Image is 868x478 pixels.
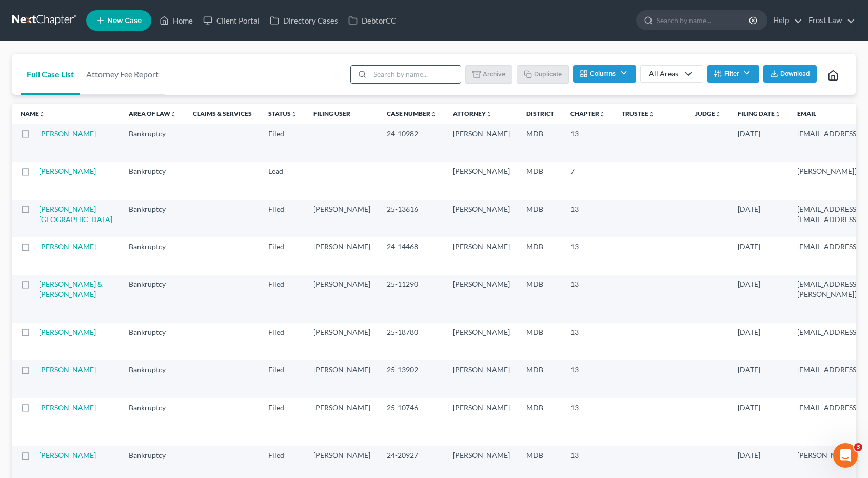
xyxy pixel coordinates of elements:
td: 25-13616 [379,200,445,237]
button: Columns [573,65,636,83]
td: Bankruptcy [121,237,185,274]
a: Attorneyunfold_more [453,110,492,117]
th: Claims & Services [185,104,260,124]
a: [PERSON_NAME] [39,167,96,175]
td: MDB [518,237,562,274]
td: 7 [562,162,614,199]
td: [DATE] [729,124,789,162]
a: Area of Lawunfold_more [129,110,176,117]
a: Home [154,11,198,30]
td: 25-11290 [379,275,445,323]
td: [PERSON_NAME] [305,398,379,446]
span: Download [780,70,810,78]
td: [DATE] [729,200,789,237]
i: unfold_more [430,111,437,117]
td: 24-14468 [379,237,445,274]
i: unfold_more [170,111,176,117]
td: [DATE] [729,360,789,397]
td: Bankruptcy [121,323,185,360]
a: Attorney Fee Report [80,54,165,95]
a: [PERSON_NAME][GEOGRAPHIC_DATA] [39,205,112,224]
td: Bankruptcy [121,398,185,446]
td: [DATE] [729,275,789,323]
td: Filed [260,124,305,162]
button: Download [763,65,817,83]
th: District [518,104,562,124]
td: [PERSON_NAME] [305,275,379,323]
a: [PERSON_NAME] [39,451,96,460]
td: 13 [562,323,614,360]
td: [PERSON_NAME] [445,323,518,360]
th: Filing User [305,104,379,124]
td: [PERSON_NAME] [445,200,518,237]
span: New Case [107,17,142,25]
td: [PERSON_NAME] [305,237,379,274]
td: [PERSON_NAME] [445,237,518,274]
a: [PERSON_NAME] [39,129,96,138]
td: Filed [260,275,305,323]
a: Chapterunfold_more [570,110,605,117]
a: Statusunfold_more [268,110,297,117]
i: unfold_more [775,111,781,117]
td: [PERSON_NAME] [305,323,379,360]
a: Judgeunfold_more [695,110,721,117]
i: unfold_more [39,111,45,117]
td: 13 [562,275,614,323]
td: [PERSON_NAME] [445,162,518,199]
td: 13 [562,398,614,446]
td: 24-10982 [379,124,445,162]
td: 25-10746 [379,398,445,446]
td: MDB [518,124,562,162]
a: Trusteeunfold_more [622,110,655,117]
a: Full Case List [21,54,80,95]
td: Filed [260,323,305,360]
input: Search by name... [657,11,751,30]
td: 13 [562,360,614,397]
td: 25-18780 [379,323,445,360]
td: Bankruptcy [121,200,185,237]
td: [PERSON_NAME] [445,275,518,323]
a: Nameunfold_more [21,110,45,117]
td: [PERSON_NAME] [445,398,518,446]
i: unfold_more [648,111,655,117]
i: unfold_more [599,111,605,117]
td: MDB [518,200,562,237]
td: Filed [260,237,305,274]
td: MDB [518,323,562,360]
td: Filed [260,360,305,397]
td: [DATE] [729,237,789,274]
a: [PERSON_NAME] [39,403,96,412]
button: Filter [707,65,759,83]
a: [PERSON_NAME] & [PERSON_NAME] [39,280,103,298]
td: 13 [562,200,614,237]
div: All Areas [649,69,678,79]
a: Case Numberunfold_more [387,110,437,117]
td: Bankruptcy [121,275,185,323]
i: unfold_more [291,111,297,117]
a: [PERSON_NAME] [39,328,96,336]
td: Bankruptcy [121,162,185,199]
i: unfold_more [486,111,492,117]
td: 13 [562,237,614,274]
i: unfold_more [715,111,721,117]
iframe: Intercom live chat [833,443,858,468]
span: 3 [854,443,862,451]
td: Filed [260,398,305,446]
td: MDB [518,360,562,397]
a: Directory Cases [265,11,343,30]
td: 13 [562,124,614,162]
a: [PERSON_NAME] [39,365,96,374]
td: Bankruptcy [121,360,185,397]
a: Client Portal [198,11,265,30]
td: Filed [260,200,305,237]
td: Lead [260,162,305,199]
td: [PERSON_NAME] [445,124,518,162]
td: Bankruptcy [121,124,185,162]
td: [DATE] [729,398,789,446]
td: MDB [518,162,562,199]
td: MDB [518,275,562,323]
td: [DATE] [729,323,789,360]
td: [PERSON_NAME] [305,200,379,237]
a: Filing Dateunfold_more [738,110,781,117]
input: Search by name... [370,66,461,83]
